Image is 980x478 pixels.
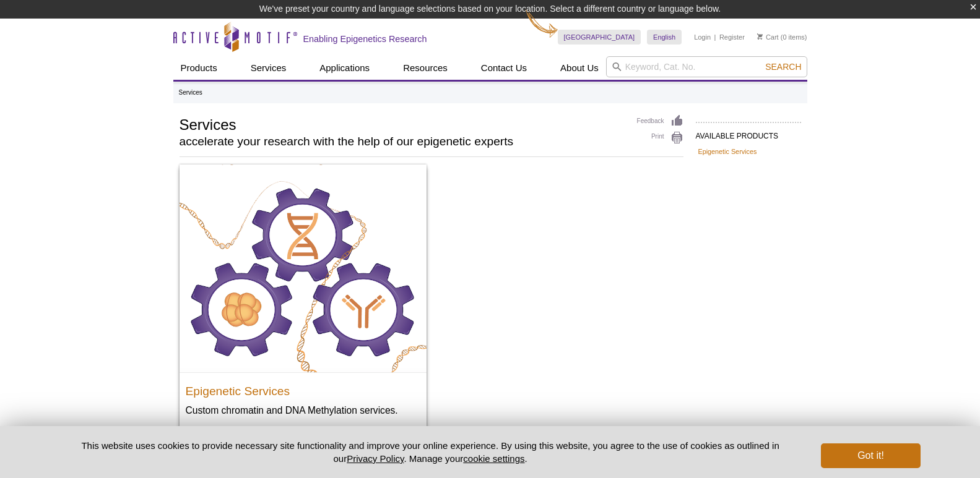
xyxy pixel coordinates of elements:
button: Search [761,61,805,72]
h1: Services [180,114,625,133]
a: Cart [757,33,779,41]
input: Keyword, Cat. No. [606,56,807,77]
a: Contact Us [474,56,534,80]
a: Products [173,56,225,80]
li: (0 items) [757,30,807,45]
a: Feedback [637,114,683,128]
h3: Epigenetic Services [186,379,420,398]
a: Print [637,131,683,145]
p: This website uses cookies to provide necessary site functionality and improve your online experie... [60,439,801,465]
h2: accelerate your research with the help of our epigenetic experts [180,136,625,147]
a: Privacy Policy [347,453,404,464]
h2: AVAILABLE PRODUCTS [696,122,801,144]
a: Epigenetic Services [698,146,757,157]
img: Change Here [526,9,558,38]
a: About Us [553,56,606,80]
li: Services [179,89,202,96]
button: cookie settings [463,453,524,464]
p: Custom chromatin and DNA Methylation services. [186,404,420,417]
button: Got it! [821,443,920,468]
img: Your Cart [757,33,763,40]
a: Login [694,33,711,41]
a: Applications [312,56,377,80]
a: Active Motif End-to-end Epigenetic Services Epigenetic Services Custom chromatin and DNA Methylat... [180,164,427,429]
a: [GEOGRAPHIC_DATA] [558,30,641,45]
li: | [714,30,716,45]
a: English [647,30,682,45]
a: Services [243,56,294,80]
a: Register [719,33,745,41]
span: Search [765,62,801,72]
img: Active Motif End-to-end Epigenetic Services [180,164,427,372]
a: Resources [396,56,455,80]
h2: Enabling Epigenetics Research [303,33,427,45]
